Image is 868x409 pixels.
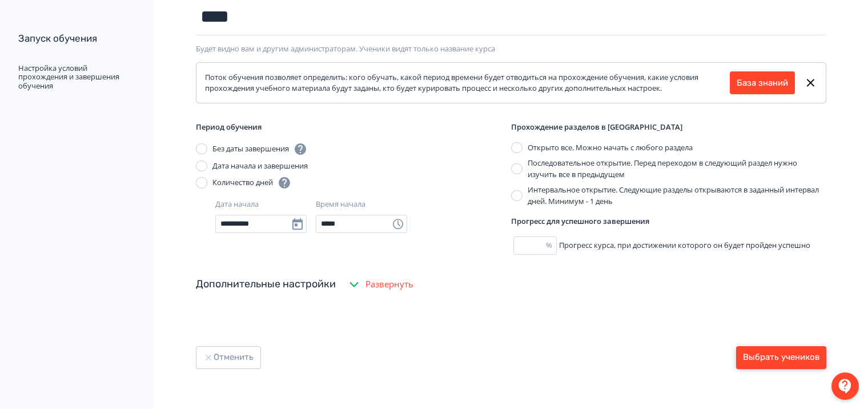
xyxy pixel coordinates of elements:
[196,276,336,292] div: Дополнительные настройки
[196,122,511,133] div: Период обучения
[528,158,826,180] div: Последовательное открытие. Перед переходом в следующий раздел нужно изучить все в предыдущем
[528,185,826,207] div: Интервальное открытие. Следующие разделы открываются в заданный интервал дней. Минимум - 1 день
[511,122,826,133] div: Прохождение разделов в [GEOGRAPHIC_DATA]
[511,236,826,255] div: Прогресс курса, при достижении которого он будет пройден успешно
[316,199,365,210] div: Время начала
[736,346,826,369] button: Выбрать учеников
[365,278,413,291] span: Развернуть
[196,346,261,369] button: Отменить
[730,71,795,94] button: База знаний
[196,45,826,54] div: Будет видно вам и другим администраторам. Ученики видят только название курса
[212,161,308,172] div: Дата начала и завершения
[205,72,730,94] div: Поток обучения позволяет определить: кого обучать, какой период времени будет отводиться на прохо...
[528,142,693,154] div: Открыто все. Можно начать с любого раздела
[18,64,134,91] div: Настройка условий прохождения и завершения обучения
[215,199,259,210] div: Дата начала
[345,273,416,296] button: Развернуть
[511,216,826,227] div: Прогресс для успешного завершения
[212,142,307,156] div: Без даты завершения
[212,176,291,190] div: Количество дней
[18,32,134,46] div: Запуск обучения
[546,240,557,251] div: %
[737,77,788,90] a: База знаний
